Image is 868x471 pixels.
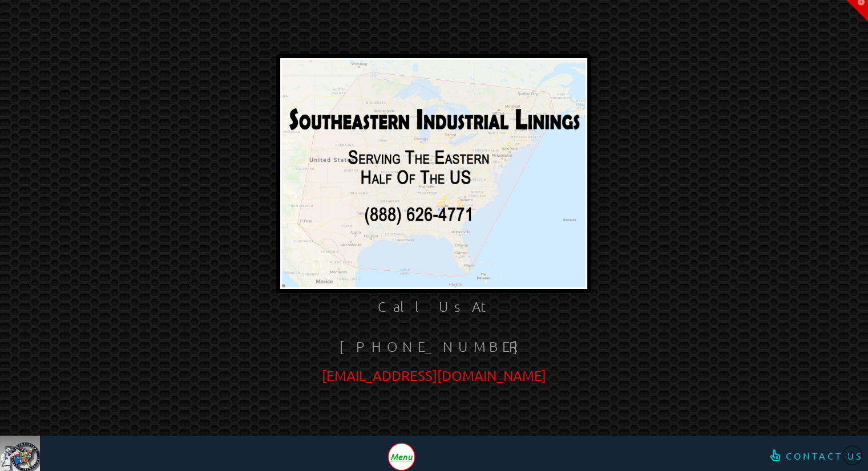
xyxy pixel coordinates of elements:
[842,445,862,465] a: Back to Top
[43,297,825,355] a: Call Us At[PHONE_NUMBER]
[282,60,586,287] img: Contact Us
[389,444,415,470] div: Toggle Off Canvas Content
[390,452,413,461] span: Menu
[322,367,546,384] a: [EMAIL_ADDRESS][DOMAIN_NAME]
[786,451,863,460] span: Contact Us
[43,297,825,316] p: Call Us At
